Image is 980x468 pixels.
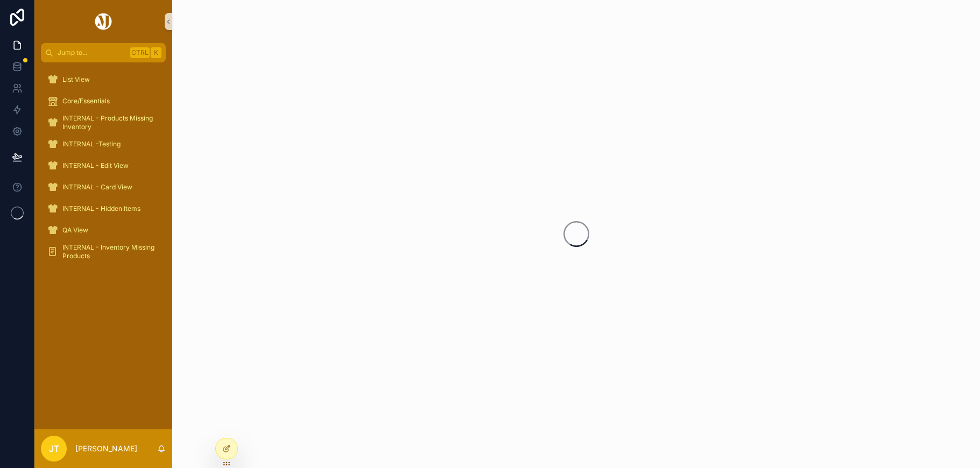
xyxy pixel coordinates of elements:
span: INTERNAL - Card View [62,183,132,192]
span: INTERNAL - Edit View [62,161,129,170]
a: INTERNAL - Products Missing Inventory [41,113,166,132]
span: Jump to... [58,48,126,57]
span: Ctrl [130,47,150,58]
a: INTERNAL - Edit View [41,156,166,175]
p: [PERSON_NAME] [75,443,137,454]
span: INTERNAL - Products Missing Inventory [62,114,155,131]
span: INTERNAL - Hidden Items [62,204,140,213]
a: INTERNAL - Hidden Items [41,199,166,218]
a: List View [41,70,166,89]
span: INTERNAL - Inventory Missing Products [62,243,155,260]
a: QA View [41,221,166,240]
span: K [152,48,160,57]
span: JT [49,442,59,455]
span: INTERNAL -Testing [62,140,121,148]
button: Jump to...CtrlK [41,43,166,62]
a: Core/Essentials [41,91,166,111]
span: List View [62,75,90,84]
img: App logo [93,13,114,30]
span: QA View [62,226,88,235]
a: INTERNAL - Card View [41,178,166,197]
a: INTERNAL - Inventory Missing Products [41,242,166,261]
a: INTERNAL -Testing [41,134,166,154]
span: Core/Essentials [62,97,110,105]
div: scrollable content [34,62,172,275]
